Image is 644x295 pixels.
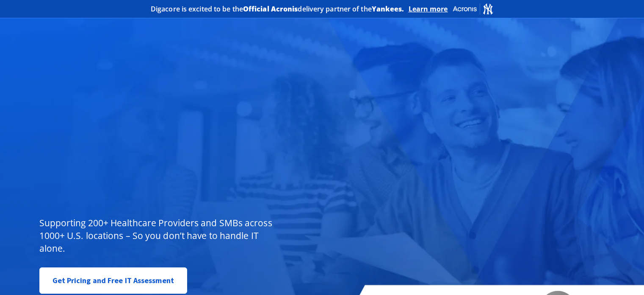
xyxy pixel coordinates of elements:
b: Yankees. [372,4,404,14]
p: Supporting 200+ Healthcare Providers and SMBs across 1000+ U.S. locations – So you don’t have to ... [39,216,276,255]
h2: Digacore is excited to be the delivery partner of the [151,6,404,12]
span: Get Pricing and Free IT Assessment [53,272,174,289]
a: Get Pricing and Free IT Assessment [39,267,187,294]
b: Official Acronis [243,4,298,14]
img: Acronis [452,3,494,15]
a: Learn more [409,5,448,13]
